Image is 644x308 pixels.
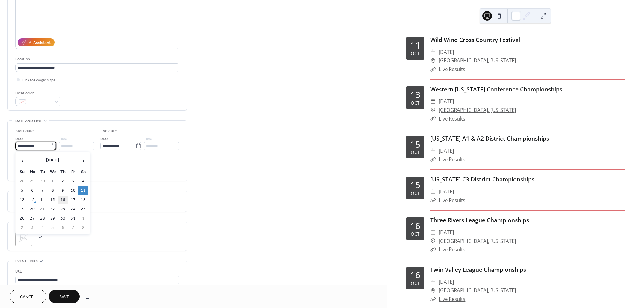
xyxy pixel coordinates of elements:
div: Oct [411,191,419,196]
a: Three Rivers League Championships [430,216,529,224]
td: 13 [28,196,37,204]
td: 4 [38,223,47,232]
th: [DATE] [28,154,78,167]
div: Start date [15,128,34,134]
a: [GEOGRAPHIC_DATA], [US_STATE] [439,286,516,295]
th: We [48,168,57,176]
td: 28 [17,177,27,186]
td: 29 [48,214,57,223]
div: 15 [410,181,420,190]
div: ​ [430,48,436,57]
div: ​ [430,155,436,164]
span: [DATE] [439,187,454,196]
div: Oct [411,101,419,105]
span: Save [59,294,69,300]
a: [GEOGRAPHIC_DATA], [US_STATE] [439,106,516,115]
span: [DATE] [439,48,454,57]
td: 15 [48,196,57,204]
td: 3 [68,177,78,186]
td: 6 [58,223,68,232]
td: 11 [78,186,88,195]
div: ​ [430,106,436,115]
td: 30 [38,177,47,186]
a: [US_STATE] C3 District Championships [430,175,534,183]
div: ​ [430,56,436,65]
td: 16 [58,196,68,204]
a: Live Results [439,115,465,122]
a: [GEOGRAPHIC_DATA], [US_STATE] [439,56,516,65]
th: Mo [28,168,37,176]
a: Live Results [439,156,465,163]
td: 21 [38,205,47,214]
td: 17 [68,196,78,204]
td: 12 [17,196,27,204]
span: Date [100,136,108,142]
td: 27 [28,214,37,223]
div: URL [15,268,178,275]
div: ​ [430,245,436,254]
div: ​ [430,295,436,304]
td: 14 [38,196,47,204]
span: › [79,154,88,166]
th: Sa [78,168,88,176]
button: AI Assistant [18,38,55,46]
span: [DATE] [439,228,454,237]
td: 28 [38,214,47,223]
td: 18 [78,196,88,204]
span: ‹ [18,154,27,166]
td: 22 [48,205,57,214]
td: 1 [48,177,57,186]
td: 7 [38,186,47,195]
div: ​ [430,196,436,205]
div: End date [100,128,117,134]
td: 26 [17,214,27,223]
td: 7 [68,223,78,232]
td: 8 [48,186,57,195]
button: Cancel [10,290,46,303]
td: 5 [48,223,57,232]
td: 4 [78,177,88,186]
div: Oct [411,51,419,56]
div: Location [15,56,178,62]
td: 8 [78,223,88,232]
span: Link to Google Maps [22,77,55,83]
a: Live Results [439,66,465,73]
div: ​ [430,278,436,286]
div: ​ [430,237,436,246]
a: Wild Wind Cross Country Festival [430,36,520,44]
div: AI Assistant [29,40,51,46]
button: Save [49,290,80,303]
span: Cancel [20,294,36,300]
span: Time [59,136,67,142]
div: ​ [430,147,436,155]
a: Live Results [439,246,465,253]
td: 29 [28,177,37,186]
td: 6 [28,186,37,195]
div: 16 [410,271,420,280]
a: Live Results [439,295,465,302]
div: 13 [410,90,420,99]
div: 11 [410,41,420,50]
div: ​ [430,97,436,106]
span: [DATE] [439,147,454,155]
td: 30 [58,214,68,223]
a: Live Results [439,197,465,204]
div: Oct [411,232,419,236]
div: 15 [410,140,420,149]
th: Fr [68,168,78,176]
span: Date [15,136,23,142]
td: 25 [78,205,88,214]
div: ​ [430,228,436,237]
td: 9 [58,186,68,195]
td: 1 [78,214,88,223]
td: 19 [17,205,27,214]
div: ​ [430,65,436,74]
th: Su [17,168,27,176]
th: Tu [38,168,47,176]
span: [DATE] [439,278,454,286]
td: 2 [17,223,27,232]
a: [GEOGRAPHIC_DATA], [US_STATE] [439,237,516,246]
div: Event color [15,90,60,96]
td: 20 [28,205,37,214]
